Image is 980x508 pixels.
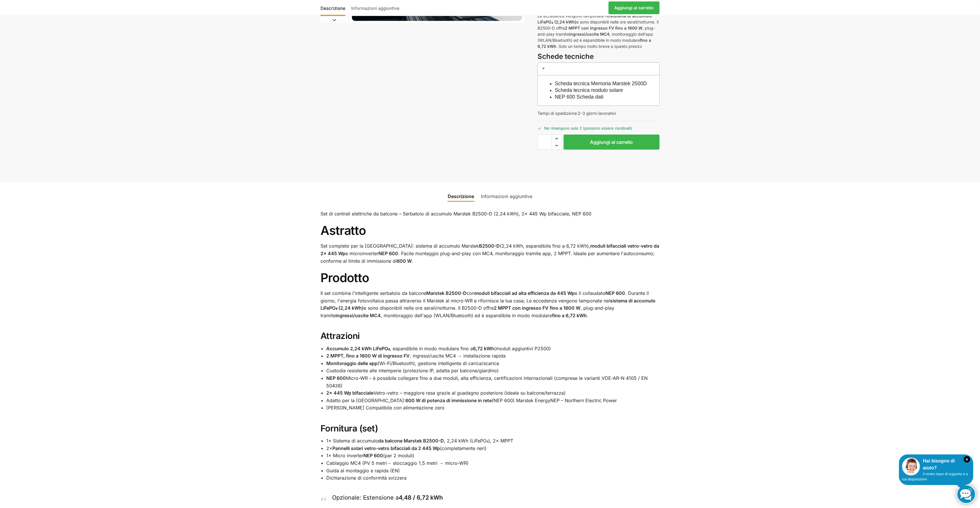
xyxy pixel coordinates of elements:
[444,189,478,203] a: Descrizione
[363,453,383,458] strong: NEP 600
[564,135,660,150] button: Aggiungi al carrello
[326,353,410,359] strong: 2 MPPT, fino a 1600 W di ingresso FV
[578,111,616,116] span: 2-3 giorni lavorativi
[326,375,660,389] li: Micro-WR – è possibile collegare fino a due moduli, alta efficienza, certificazioni internazional...
[552,142,562,149] span: Riduci quantità
[326,397,660,404] li: Adatto per la [GEOGRAPHIC_DATA]: (NEP 600) Marstek EnergyNEP – Northern Electric Power
[964,456,970,462] i: Schließen
[478,189,536,203] a: Informazioni aggiuntive
[320,242,660,265] p: Set completo per la [GEOGRAPHIC_DATA]: sistema di accumulo Marstek (2,24 kWh, espandibile fino a ...
[326,460,660,467] li: Cablaggio MC4 (PV 5 metri→ stoccaggio 1,5 metri → micro-WR)
[902,458,920,476] img: Servizio clienti
[326,445,660,452] li: 2× (completamente neri)
[538,38,651,49] strong: fino a 6,72 kWh
[320,290,660,319] p: Il set combina l'intelligente serbatoio da balcone con e il collaudato . Durante il giorno, l'ene...
[475,290,575,296] strong: moduli bifacciali ad alta efficienza da 445 Wp
[397,258,412,264] strong: 600 W
[332,494,648,502] p: Opzionale: Estensione a
[320,271,660,285] h1: Prodotto
[326,375,346,381] strong: NEP 600
[326,437,660,445] li: 1× Sistema di accumulo , 2,24 kWh (LiFePO₄), 2× MPPT
[609,1,660,14] a: Aggiungi al carrello
[348,1,402,15] a: Informazioni aggiuntive
[538,13,652,24] strong: sistema di accumulo LiFePO₄ (2,24 kWh)
[326,389,660,397] li: Vetro-vetro – maggiore resa grazie al guadagno posteriore (ideale su balcone/terrazza)
[555,81,647,86] a: Scheda tecnica Memoria Marstek 2500D
[536,153,661,169] iframe: Sicherer Rahmen für schnelle Bezahlvorgänge
[326,467,660,475] li: Guida al montaggio e rapida (EN)
[326,452,660,460] li: 1× Micro inverter (per 2 moduli)
[405,398,492,403] strong: 600 W di potenza di immissione in rete
[326,404,660,412] li: [PERSON_NAME] Compatibile con alimentazione zero
[320,243,659,256] strong: moduli bifacciali vetro-vetro da 2× 445 Wp
[332,445,440,451] strong: Pannelli solari vetro-vetro bifacciali da 2 445 Wp
[326,474,660,482] li: Dichiarazione di conformità svizzera
[555,94,604,100] a: NEP 600 Scheda dati
[326,346,390,351] strong: Accumulo 2,24 kWh LiFePO₄
[320,331,660,342] h2: Attrazioni
[538,121,660,131] p: Ne rimangono solo 2 (possono essere riordinati)
[378,438,444,444] strong: da balcone Marstek B2500-D
[326,367,660,375] li: Custodia resistente alle intemperie (protezione IP, adatta per balcone/giardino)
[902,472,968,481] span: Il nostro team di supporto è a tua disposizione
[552,313,587,318] strong: fino a 6,72 kWh
[378,251,398,256] strong: NEP 600
[320,223,660,238] h1: Astratto
[565,26,642,30] strong: 2 MPPT con ingresso FV fino a 1600 W
[320,17,348,23] button: Diapositiva successiva
[494,305,580,311] strong: 2 MPPT con ingresso FV fino a 1600 W
[902,458,970,471] div: Hai bisogno di aiuto?
[399,494,443,501] strong: 4,48 / 6,72 kWh
[605,290,625,296] strong: NEP 600
[538,111,616,116] span: Tempi di spedizione:
[552,135,562,142] span: Aumenta quantità
[326,390,374,396] strong: 2× 445 Wp bifacciale
[326,360,378,366] strong: Monitoraggio delle app
[538,135,552,150] input: Quantità del prodotto
[326,360,660,367] li: (Wi-Fi/Bluetooth), gestione intelligente di carica/scarica
[320,423,660,434] h2: Fornitura (set)
[473,346,494,351] strong: 6,72 kWh
[555,87,623,93] a: Scheda tecnica modulo solare
[326,345,660,353] li: , espandibile in modo modulare fino a (moduli aggiuntivi P2500)
[320,210,660,218] p: Set di centrali elettriche da balcone – Serbatoio di accumulo Marstek B2500-D (2,24 kWh), 2× 445 ...
[479,243,500,249] strong: B2500-D
[569,32,609,37] strong: ingressi/uscite MC4
[538,52,660,62] h3: Schede tecniche
[326,352,660,360] li: , ingressi/uscite MC4 → installazione rapida
[336,313,381,318] strong: ingressi/uscite MC4
[426,290,467,296] strong: Marstek B2500-D
[320,1,348,15] a: Descrizione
